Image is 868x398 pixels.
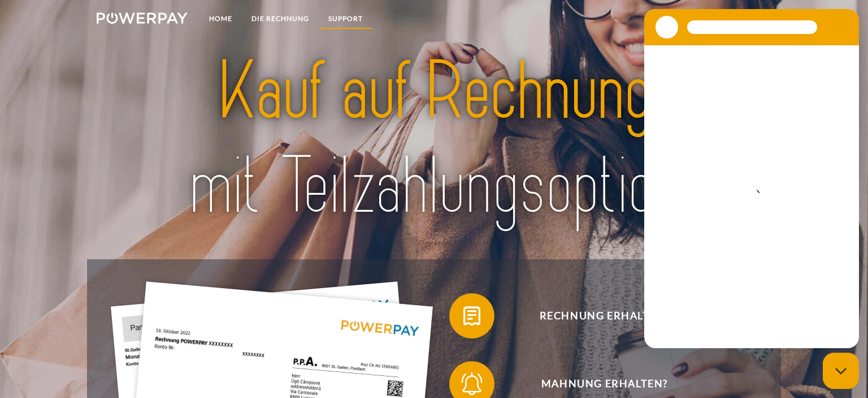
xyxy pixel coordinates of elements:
a: SUPPORT [319,8,372,29]
img: logo-powerpay-white.svg [97,12,188,24]
img: title-powerpay_de.svg [129,40,738,238]
img: qb_bill.svg [458,302,486,330]
img: qb_bell.svg [458,370,486,398]
iframe: Schaltfläche zum Öffnen des Messaging-Fensters [823,353,859,389]
a: DIE RECHNUNG [242,8,319,29]
iframe: Messaging-Fenster [644,9,859,348]
a: Home [199,8,242,29]
button: Rechnung erhalten? [449,293,743,339]
span: Rechnung erhalten? [466,293,743,339]
a: agb [713,8,748,29]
